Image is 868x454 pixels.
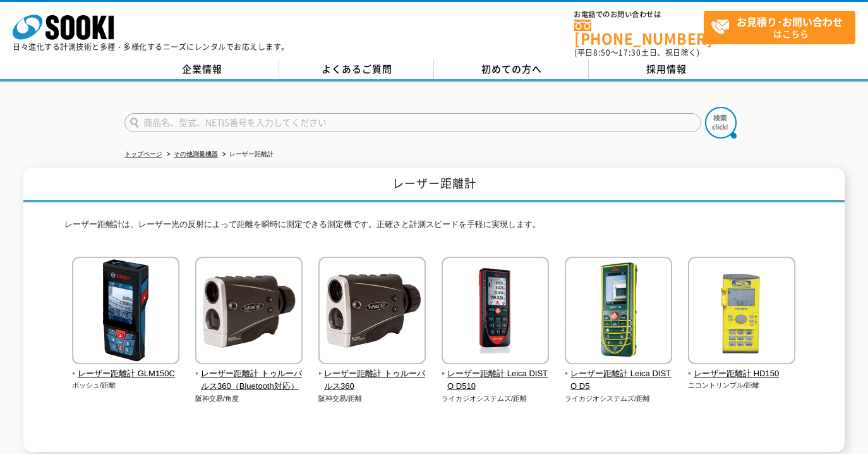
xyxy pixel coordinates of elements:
[442,367,550,394] span: レーザー距離計 Leica DISTO D510
[737,14,843,29] strong: お見積り･お問い合わせ
[593,47,611,58] span: 8:50
[711,11,855,43] span: はこちら
[442,355,550,393] a: レーザー距離計 Leica DISTO D510
[442,393,550,404] p: ライカジオシステムズ/距離
[13,43,289,51] p: 日々進化する計測技術と多種・多様化するニーズにレンタルでお応えします。
[195,257,303,367] img: レーザー距離計 トゥルーパルス360（Bluetooth対応）
[318,367,426,394] span: レーザー距離計 トゥルーパルス360
[704,11,855,44] a: お見積り･お問い合わせはこちら
[279,60,434,79] a: よくあるご質問
[23,168,845,202] h1: レーザー距離計
[72,367,180,381] span: レーザー距離計 GLM150C
[574,11,704,18] span: お電話でのお問い合わせは
[565,257,672,367] img: レーザー距離計 Leica DISTO D5
[318,393,426,404] p: 阪神交易/距離
[318,257,426,367] img: レーザー距離計 トゥルーパルス360
[565,355,673,393] a: レーザー距離計 Leica DISTO D5
[124,150,162,157] a: トップページ
[318,355,426,393] a: レーザー距離計 トゥルーパルス360
[688,257,795,367] img: レーザー距離計 HD150
[174,150,218,157] a: その他測量機器
[195,355,303,393] a: レーザー距離計 トゥルーパルス360（Bluetooth対応）
[574,20,704,46] a: [PHONE_NUMBER]
[220,148,274,161] li: レーザー距離計
[481,62,542,76] span: 初めての方へ
[565,393,673,404] p: ライカジオシステムズ/距離
[705,107,737,138] img: btn_search.png
[72,355,180,381] a: レーザー距離計 GLM150C
[688,367,796,381] span: レーザー距離計 HD150
[72,380,180,391] p: ボッシュ/距離
[64,218,804,238] p: レーザー距離計は、レーザー光の反射によって距離を瞬時に測定できる測定機です。正確さと計測スピードを手軽に実現します。
[618,47,641,58] span: 17:30
[195,393,303,404] p: 阪神交易/角度
[589,60,744,79] a: 採用情報
[195,367,303,394] span: レーザー距離計 トゥルーパルス360（Bluetooth対応）
[688,380,796,391] p: ニコントリンブル/距離
[124,113,701,132] input: 商品名、型式、NETIS番号を入力してください
[434,60,589,79] a: 初めての方へ
[574,47,699,58] span: (平日 ～ 土日、祝日除く)
[72,257,179,367] img: レーザー距離計 GLM150C
[565,367,673,394] span: レーザー距離計 Leica DISTO D5
[124,60,279,79] a: 企業情報
[442,257,549,367] img: レーザー距離計 Leica DISTO D510
[688,355,796,381] a: レーザー距離計 HD150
